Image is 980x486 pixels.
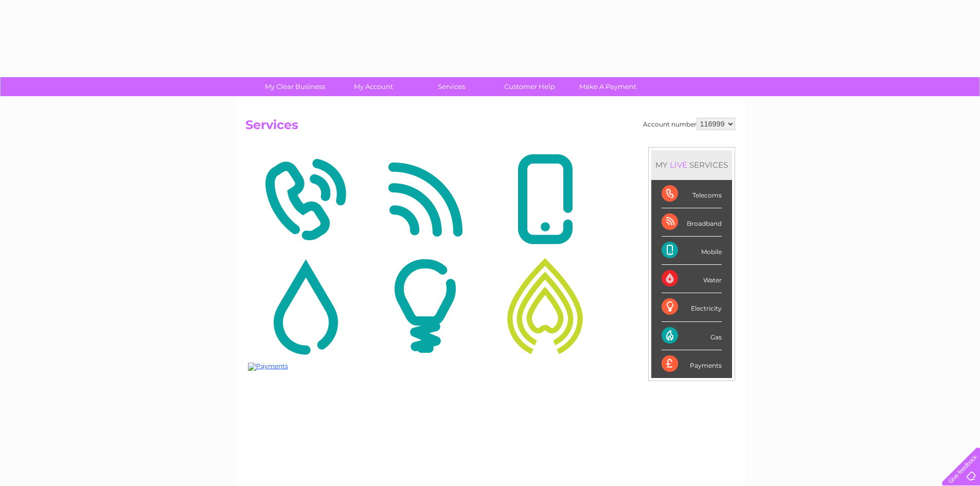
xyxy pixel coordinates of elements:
[565,77,650,96] a: Make A Payment
[662,180,722,208] div: Telecoms
[651,150,732,179] div: MY SERVICES
[662,208,722,237] div: Broadband
[488,150,602,249] img: Mobile
[368,150,483,249] img: Broadband
[662,322,722,350] div: Gas
[248,363,288,371] img: Payments
[662,237,722,265] div: Mobile
[488,256,602,356] img: Gas
[409,77,494,96] a: Services
[668,160,689,170] div: LIVE
[662,350,722,378] div: Payments
[368,256,483,356] img: Electricity
[245,118,735,137] h2: Services
[643,118,735,130] div: Account number
[662,293,722,321] div: Electricity
[248,150,363,249] img: Telecoms
[248,256,363,356] img: Water
[253,77,337,96] a: My Clear Business
[662,265,722,293] div: Water
[487,77,572,96] a: Customer Help
[331,77,416,96] a: My Account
